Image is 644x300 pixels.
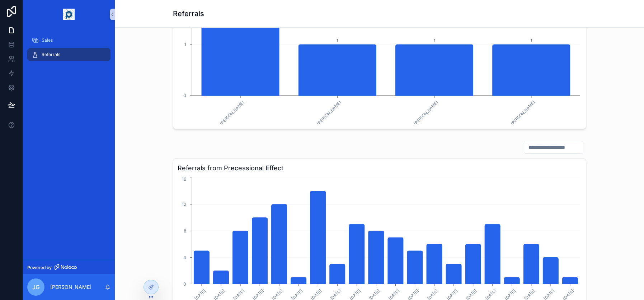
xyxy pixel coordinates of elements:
h3: Referrals from Precessional Effect [178,163,582,173]
tspan: 8 [184,228,186,234]
p: [PERSON_NAME] [50,283,91,291]
text: 1 [433,38,435,42]
tspan: 4 [183,255,186,260]
tspan: 0 [183,281,186,287]
span: Referrals [42,52,60,57]
text: 1 [337,38,338,42]
text: [PERSON_NAME] [509,100,536,126]
h1: Referrals [173,9,204,19]
text: [PERSON_NAME] [316,100,342,126]
text: [PERSON_NAME] [413,100,439,126]
span: JG [32,283,40,291]
img: App logo [63,9,75,20]
tspan: 12 [182,202,186,207]
div: scrollable content [23,29,115,70]
a: Referrals [27,48,111,61]
a: Powered by [23,261,115,274]
tspan: 16 [182,176,186,182]
text: 1 [530,38,532,42]
span: Sales [42,37,53,43]
tspan: 0 [183,93,186,98]
text: [PERSON_NAME] [219,100,245,126]
span: Powered by [27,265,52,271]
a: Sales [27,34,111,47]
tspan: 1 [184,42,186,47]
